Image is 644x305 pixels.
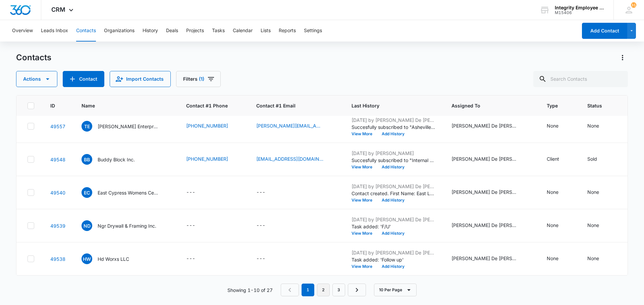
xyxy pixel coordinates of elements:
[166,20,178,42] button: Deals
[352,190,435,197] p: Contact created. First Name: East Last Name: Cypress Womens Center IN Phone: [PHONE_NUMBER] Sourc...
[104,20,135,42] button: Organizations
[256,188,277,197] div: Contact #1 Email - - Select to Edit Field
[352,264,377,269] button: View More
[186,102,240,109] span: Contact #1 Phone
[12,20,33,42] button: Overview
[256,255,277,263] div: Contact #1 Email - - Select to Edit Field
[256,102,335,109] span: Contact #1 Email
[256,255,265,263] div: ---
[352,157,435,164] p: Succesfully subscribed to "Internal Clients".
[51,6,65,13] span: CRM
[199,77,204,81] span: (1)
[587,188,611,197] div: Status - None - Select to Edit Field
[451,155,531,163] div: Assigned To - Daisy De Le Vega, Nicholas Harris - Select to Edit Field
[76,20,96,42] button: Contacts
[631,2,636,8] div: notifications count
[377,264,409,269] button: Add History
[256,188,265,197] div: ---
[82,253,92,264] span: HW
[82,121,92,132] span: TE
[281,284,366,296] nav: Pagination
[186,255,207,263] div: Contact #1 Phone - - Select to Edit Field
[186,122,240,130] div: Contact #1 Phone - (386) 956-7989 - Select to Edit Field
[186,188,207,197] div: Contact #1 Phone - - Select to Edit Field
[352,117,435,124] p: [DATE] by [PERSON_NAME] De [PERSON_NAME]
[555,10,604,15] div: account id
[279,20,296,42] button: Reports
[256,155,323,162] a: [EMAIL_ADDRESS][DOMAIN_NAME]
[352,223,435,230] p: Task added: 'F/U'
[451,255,531,263] div: Assigned To - Daisy De Le Vega - Select to Edit Field
[98,123,158,130] p: [PERSON_NAME] Enterprise LLC
[302,284,314,296] em: 1
[186,20,204,42] button: Projects
[377,132,409,136] button: Add History
[547,122,571,130] div: Type - None - Select to Edit Field
[348,284,366,296] a: Next Page
[451,122,519,129] div: [PERSON_NAME] De [PERSON_NAME]
[352,256,435,263] p: Task added: 'Follow up'
[533,71,628,87] input: Search Contacts
[82,220,92,231] span: ND
[547,222,571,230] div: Type - None - Select to Edit Field
[186,222,195,230] div: ---
[451,155,519,162] div: [PERSON_NAME] De [PERSON_NAME], [PERSON_NAME]
[82,187,92,198] span: EC
[374,284,417,296] button: 10 Per Page
[50,157,65,162] a: Navigate to contact details page for Buddy Block Inc.
[176,71,221,87] button: Filters
[587,188,599,196] div: None
[587,222,611,230] div: Status - None - Select to Edit Field
[82,121,170,132] div: Name - Trenary Enterprise LLC - Select to Edit Field
[82,187,170,198] div: Name - East Cypress Womens Center IN - Select to Edit Field
[256,222,265,230] div: ---
[547,222,558,229] div: None
[547,255,558,262] div: None
[98,255,129,262] p: Hd Worxs LLC
[631,2,636,8] span: 31
[256,122,323,129] a: [PERSON_NAME][EMAIL_ADDRESS][DOMAIN_NAME]
[82,154,92,165] span: BB
[587,155,609,163] div: Status - Sold - Select to Edit Field
[451,122,531,130] div: Assigned To - Daisy De Le Vega - Select to Edit Field
[186,155,228,162] a: [PHONE_NUMBER]
[377,165,409,169] button: Add History
[547,102,561,109] span: Type
[547,155,571,163] div: Type - Client - Select to Edit Field
[547,188,558,196] div: None
[352,165,377,169] button: View More
[98,189,158,196] p: East Cypress Womens Center IN
[587,222,599,229] div: None
[261,20,271,42] button: Lists
[547,188,571,197] div: Type - None - Select to Edit Field
[110,71,171,87] button: Import Contacts
[233,20,253,42] button: Calendar
[82,220,168,231] div: Name - Ngr Drywall & Framing Inc. - Select to Edit Field
[587,122,611,130] div: Status - None - Select to Edit Field
[50,124,65,129] a: Navigate to contact details page for Trenary Enterprise LLC
[16,53,51,63] h1: Contacts
[82,253,141,264] div: Name - Hd Worxs LLC - Select to Edit Field
[332,284,345,296] a: Page 3
[451,255,519,262] div: [PERSON_NAME] De [PERSON_NAME]
[352,132,377,136] button: View More
[50,256,65,262] a: Navigate to contact details page for Hd Worxs LLC
[377,198,409,202] button: Add History
[547,122,558,129] div: None
[352,216,435,223] p: [DATE] by [PERSON_NAME] De [PERSON_NAME]
[256,222,277,230] div: Contact #1 Email - - Select to Edit Field
[352,231,377,235] button: View More
[587,122,599,129] div: None
[587,102,602,109] span: Status
[98,222,156,229] p: Ngr Drywall & Framing Inc.
[16,71,57,87] button: Actions
[587,255,599,262] div: None
[352,150,435,157] p: [DATE] by [PERSON_NAME]
[143,20,158,42] button: History
[186,255,195,263] div: ---
[186,222,207,230] div: Contact #1 Phone - - Select to Edit Field
[256,155,335,163] div: Contact #1 Email - buddyblockinc@yahoo.com - Select to Edit Field
[82,102,160,109] span: Name
[451,188,531,197] div: Assigned To - Daisy De Le Vega - Select to Edit Field
[587,155,597,162] div: Sold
